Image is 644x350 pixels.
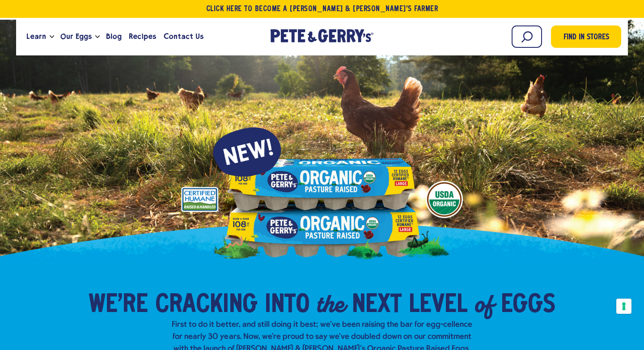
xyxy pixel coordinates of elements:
[265,292,309,319] span: into
[125,25,160,49] a: Recipes
[50,35,54,38] button: Open the dropdown menu for Learn
[475,287,494,320] em: of
[23,25,50,49] a: Learn
[501,292,555,319] span: Eggs​
[512,25,542,48] input: Search
[160,25,207,49] a: Contact Us
[409,292,467,319] span: Level
[106,31,122,42] span: Blog
[57,25,95,49] a: Our Eggs
[129,31,156,42] span: Recipes
[551,25,621,48] a: Find in Stores
[60,31,92,42] span: Our Eggs
[89,292,148,319] span: We’re
[616,299,631,314] button: Your consent preferences for tracking technologies
[563,32,609,44] span: Find in Stores
[102,25,125,49] a: Blog
[164,31,203,42] span: Contact Us
[155,292,258,319] span: Cracking
[317,287,345,320] em: the
[26,31,46,42] span: Learn
[95,35,100,38] button: Open the dropdown menu for Our Eggs
[352,292,402,319] span: Next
